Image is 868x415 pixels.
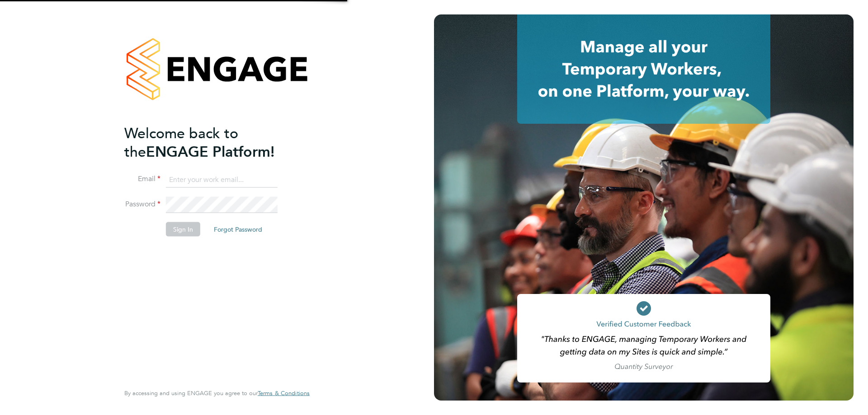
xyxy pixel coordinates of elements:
span: Welcome back to the [124,124,238,160]
label: Password [124,200,160,209]
span: By accessing and using ENGAGE you agree to our [124,389,310,397]
button: Forgot Password [207,222,269,237]
button: Sign In [166,222,200,237]
input: Enter your work email... [166,172,278,188]
label: Email [124,174,160,184]
a: Terms & Conditions [258,390,310,397]
h2: ENGAGE Platform! [124,124,301,161]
